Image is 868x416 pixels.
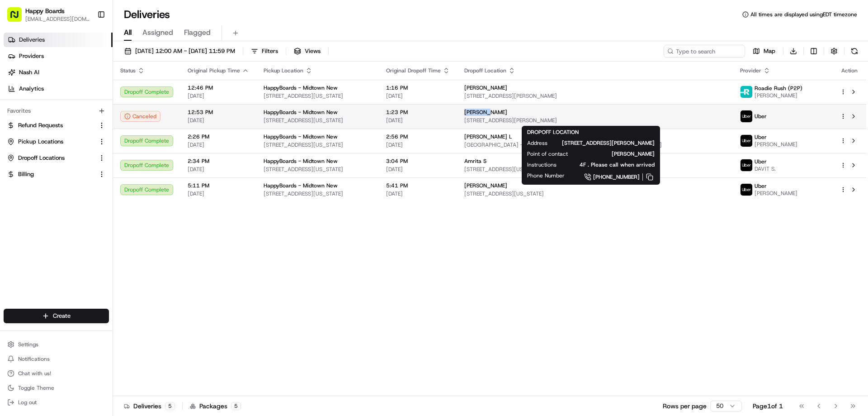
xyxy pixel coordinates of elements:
[290,45,325,57] button: Views
[120,67,136,74] span: Status
[593,173,640,181] span: [PHONE_NUMBER]
[30,165,33,172] span: •
[264,92,372,100] span: [STREET_ADDRESS][US_STATE]
[755,190,797,197] span: [PERSON_NAME]
[4,4,94,25] button: Happy Boards[EMAIL_ADDRESS][DOMAIN_NAME]
[18,384,54,392] span: Toggle Theme
[4,81,113,96] a: Analytics
[527,150,568,158] span: Point of contact
[18,202,69,211] span: Knowledge Base
[464,182,507,189] span: [PERSON_NAME]
[4,338,109,351] button: Settings
[64,224,109,231] a: Powered byPylon
[755,85,802,92] span: Roadie Rush (P2P)
[464,109,507,116] span: [PERSON_NAME]
[9,132,24,146] img: Dianne Alexi Soriano
[24,58,149,68] input: Clear
[740,67,761,74] span: Provider
[19,36,45,44] span: Deliveries
[41,96,124,103] div: We're available if you need us!
[464,117,726,124] span: [STREET_ADDRESS][PERSON_NAME]
[231,402,241,410] div: 5
[4,118,109,133] button: Refund Requests
[4,382,109,394] button: Toggle Theme
[25,6,65,15] button: Happy Boards
[571,161,655,168] span: 4F . Please call when arrived
[741,135,752,147] img: uber-new-logo.jpeg
[464,141,726,148] span: [GEOGRAPHIC_DATA] - [GEOGRAPHIC_DATA], [STREET_ADDRESS][US_STATE]
[188,158,249,165] span: 2:34 PM
[188,67,240,74] span: Original Pickup Time
[386,190,450,197] span: [DATE]
[755,165,776,172] span: DAVIT S.
[264,67,303,74] span: Pickup Location
[264,117,372,124] span: [STREET_ADDRESS][US_STATE]
[35,165,53,172] span: [DATE]
[120,45,239,57] button: [DATE] 12:00 AM - [DATE] 11:59 PM
[9,86,25,103] img: 1736555255976-a54dd68f-1ca7-489b-9aae-adbdc363a1c4
[190,402,241,411] div: Packages
[741,159,752,171] img: uber-new-logo.jpeg
[19,68,39,77] span: Nash AI
[122,140,125,148] span: •
[464,158,486,165] span: Amrita S
[188,109,249,116] span: 12:53 PM
[741,86,752,98] img: roadie-logo-v2.jpg
[464,190,726,197] span: [STREET_ADDRESS][US_STATE]
[464,92,726,100] span: [STREET_ADDRESS][PERSON_NAME]
[750,11,857,18] span: All times are displayed using EDT timezone
[5,199,73,215] a: 📗Knowledge Base
[386,166,450,173] span: [DATE]
[741,110,752,122] img: uber-new-logo.jpeg
[4,167,109,182] button: Billing
[188,117,249,124] span: [DATE]
[184,27,211,38] span: Flagged
[764,47,775,55] span: Map
[18,399,37,406] span: Log out
[19,85,44,93] span: Analytics
[386,84,450,91] span: 1:16 PM
[18,355,50,363] span: Notifications
[9,118,58,125] div: Past conversations
[4,151,109,165] button: Dropoff Locations
[188,166,249,173] span: [DATE]
[18,170,34,178] span: Billing
[4,49,113,63] a: Providers
[262,47,278,55] span: Filters
[73,199,149,215] a: 💻API Documentation
[140,116,165,127] button: See all
[142,27,173,38] span: Assigned
[28,140,120,148] span: [PERSON_NAME] [PERSON_NAME]
[840,67,859,74] div: Action
[4,33,113,47] a: Deliveries
[124,402,175,411] div: Deliveries
[264,109,338,116] span: HappyBoards - Midtown New
[7,154,94,162] a: Dropoff Locations
[4,65,113,80] a: Nash AI
[7,121,94,129] a: Refund Requests
[464,133,512,140] span: [PERSON_NAME] L
[9,203,16,210] div: 📗
[18,141,25,148] img: 1736555255976-a54dd68f-1ca7-489b-9aae-adbdc363a1c4
[18,154,65,162] span: Dropoff Locations
[755,141,797,148] span: [PERSON_NAME]
[527,139,547,147] span: Address
[18,138,63,146] span: Pickup Locations
[188,141,249,148] span: [DATE]
[18,370,51,377] span: Chat with us!
[386,109,450,116] span: 1:23 PM
[755,113,767,120] span: Uber
[527,161,557,168] span: Instructions
[25,15,90,23] button: [EMAIL_ADDRESS][DOMAIN_NAME]
[386,182,450,189] span: 5:41 PM
[18,121,63,129] span: Refund Requests
[755,92,802,99] span: [PERSON_NAME]
[753,402,783,411] div: Page 1 of 1
[188,92,249,100] span: [DATE]
[741,184,752,196] img: uber-new-logo.jpeg
[165,402,175,410] div: 5
[124,27,132,38] span: All
[120,111,160,122] button: Canceled
[755,134,767,141] span: Uber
